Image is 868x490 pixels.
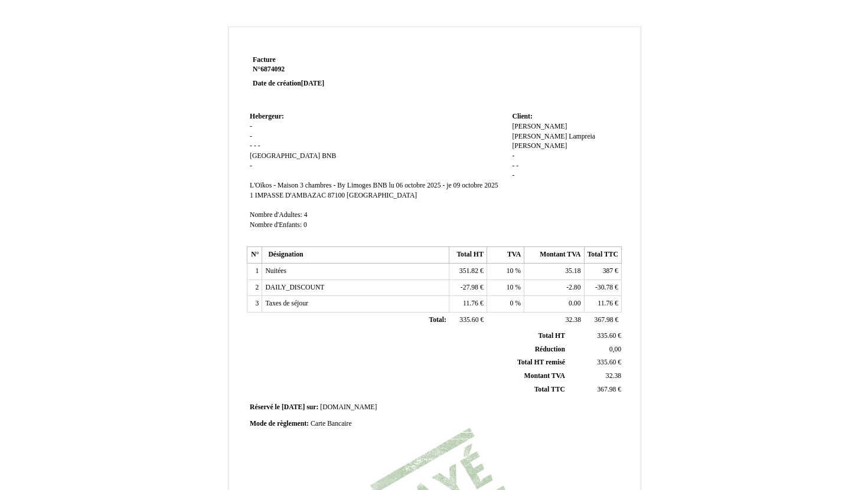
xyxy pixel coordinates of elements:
[463,300,478,307] span: 11.76
[247,264,262,280] td: 1
[250,123,252,130] span: -
[449,247,487,264] th: Total HT
[567,330,624,343] td: €
[250,152,320,160] span: [GEOGRAPHIC_DATA]
[584,296,621,313] td: €
[566,284,580,291] span: -2.80
[584,247,621,264] th: Total TTC
[250,182,387,189] span: L'Oïkos - Maison 3 chambres - By Limoges BNB
[595,284,613,291] span: -30.78
[250,162,252,170] span: -
[311,420,352,427] span: Carte Bancaire
[250,420,309,427] span: Mode de règlement:
[597,386,616,393] span: 367.98
[253,65,394,74] strong: N°
[250,113,284,120] span: Hebergeur:
[250,142,252,150] span: -
[524,247,584,264] th: Montant TVA
[262,247,449,264] th: Désignation
[609,346,621,353] span: 0,00
[487,296,524,313] td: %
[512,152,514,160] span: -
[304,221,307,229] span: 0
[449,313,487,329] td: €
[449,279,487,296] td: €
[461,284,478,291] span: -27.98
[598,300,613,307] span: 11.76
[569,300,580,307] span: 0.00
[254,142,256,150] span: -
[539,332,565,340] span: Total HT
[322,152,336,160] span: BNB
[597,332,616,340] span: 335.60
[510,300,514,307] span: 0
[449,296,487,313] td: €
[487,264,524,280] td: %
[512,172,514,179] span: -
[566,316,581,324] span: 32.38
[258,142,260,150] span: -
[347,192,417,199] span: [GEOGRAPHIC_DATA]
[534,386,565,393] span: Total TTC
[487,279,524,296] td: %
[301,80,324,87] span: [DATE]
[282,403,305,411] span: [DATE]
[260,65,285,73] span: 6874092
[487,247,524,264] th: TVA
[328,192,345,199] span: 87100
[250,403,280,411] span: Réservé le
[584,264,621,280] td: €
[512,123,567,130] span: [PERSON_NAME]
[250,211,302,219] span: Nombre d'Adultes:
[507,284,514,291] span: 10
[304,211,308,219] span: 4
[429,316,446,324] span: Total:
[459,316,478,324] span: 335.60
[517,359,565,366] span: Total HT remisé
[253,56,276,64] span: Facture
[603,267,614,275] span: 387
[512,113,532,120] span: Client:
[250,133,252,140] span: -
[320,403,377,411] span: [DOMAIN_NAME]
[512,133,595,150] span: [PERSON_NAME] Lampreia [PERSON_NAME]
[567,356,624,370] td: €
[567,383,624,396] td: €
[250,221,302,229] span: Nombre d'Enfants:
[253,80,324,87] strong: Date de création
[507,267,514,275] span: 10
[265,300,308,307] span: Taxes de séjour
[524,372,565,380] span: Montant TVA
[584,313,621,329] td: €
[247,296,262,313] td: 3
[306,403,318,411] span: sur:
[389,182,498,189] span: lu 06 octobre 2025 - je 09 octobre 2025
[250,192,326,199] span: 1 IMPASSE D'AMBAZAC
[265,267,286,275] span: Nuitées
[535,346,565,353] span: Réduction
[565,267,580,275] span: 35.18
[459,267,478,275] span: 351.82
[512,162,514,170] span: -
[449,264,487,280] td: €
[265,284,324,291] span: DAILY_DISCOUNT
[597,359,616,366] span: 335.60
[247,247,262,264] th: N°
[247,279,262,296] td: 2
[606,372,621,380] span: 32.38
[516,162,518,170] span: -
[584,279,621,296] td: €
[595,316,614,324] span: 367.98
